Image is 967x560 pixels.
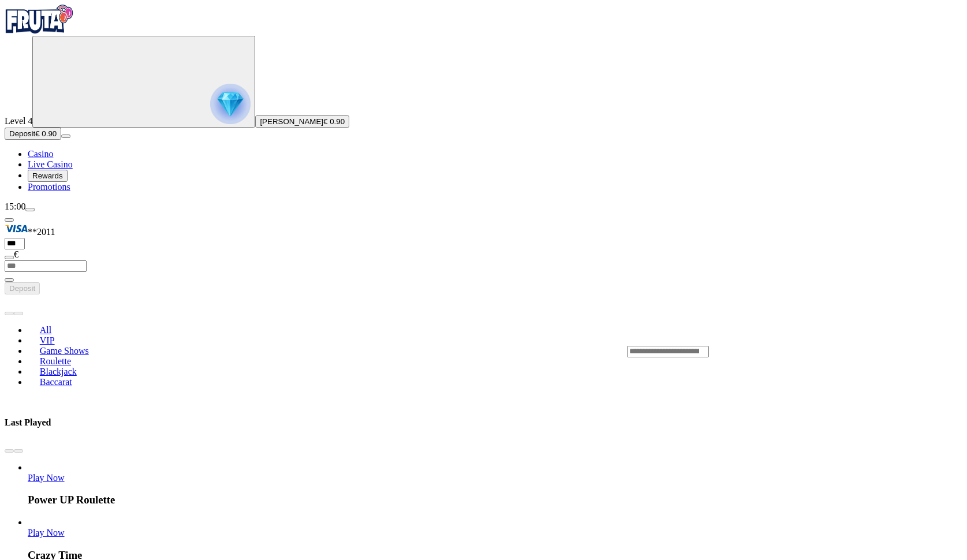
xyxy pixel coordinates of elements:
nav: Primary [5,5,962,192]
a: Blackjack [28,363,89,380]
a: Fruta [5,25,74,35]
span: Deposit [9,284,35,293]
a: Live Casino [28,159,73,169]
button: menu [25,208,35,211]
img: reward progress [210,84,251,124]
button: prev slide [5,449,14,453]
a: Roulette [28,353,83,370]
button: eye icon [5,278,14,282]
span: Play Now [28,528,65,537]
a: Crazy Time [28,528,65,537]
span: Level 4 [5,116,32,126]
a: VIP [28,332,66,349]
h3: Last Played [5,417,51,428]
button: Rewards [28,170,68,182]
nav: Main menu [5,149,962,192]
button: Deposit [5,282,40,294]
button: Hide quick deposit form [5,218,14,222]
a: Baccarat [28,374,84,391]
button: Depositplus icon€ 0.90 [5,128,61,140]
button: menu [61,135,70,138]
span: VIP [35,335,59,345]
button: [PERSON_NAME]€ 0.90 [255,115,349,128]
span: € 0.90 [35,129,57,138]
button: prev slide [5,312,14,315]
button: next slide [14,449,23,453]
header: Lobby [5,294,962,408]
input: Search [627,346,709,357]
span: € [14,249,18,259]
img: Fruta [5,5,74,33]
span: Roulette [35,356,76,366]
button: reward progress [32,36,255,128]
span: Rewards [32,171,63,180]
a: Promotions [28,182,70,192]
a: Casino [28,149,53,159]
span: All [35,325,56,335]
span: Blackjack [35,367,81,376]
span: Game Shows [35,346,94,356]
a: Game Shows [28,342,100,360]
a: Power UP Roulette [28,473,65,483]
nav: Lobby [5,305,604,397]
span: Deposit [9,129,35,138]
img: Visa [5,222,28,235]
span: [PERSON_NAME] [260,117,323,126]
span: Baccarat [35,377,77,387]
span: € 0.90 [323,117,345,126]
button: next slide [14,312,23,315]
span: 15:00 [5,201,25,211]
button: eye icon [5,256,14,259]
a: All [28,322,64,339]
span: Play Now [28,473,65,483]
